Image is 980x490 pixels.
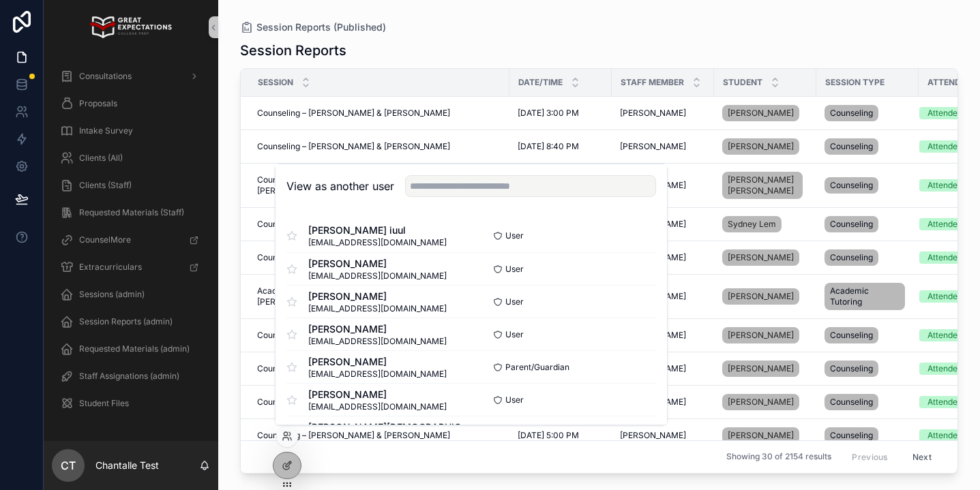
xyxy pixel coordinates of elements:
[728,291,794,302] span: [PERSON_NAME]
[79,343,190,354] span: Requested Materials (admin)
[257,330,450,341] span: Counseling – [PERSON_NAME] & [PERSON_NAME]
[257,363,501,374] a: Counseling – [PERSON_NAME] & [PERSON_NAME]
[79,125,133,136] span: Intake Survey
[728,252,794,263] span: [PERSON_NAME]
[257,430,501,441] a: Counseling – [PERSON_NAME] & [PERSON_NAME]
[927,251,962,264] div: Attended
[79,234,131,245] span: CounselMore
[830,219,873,230] span: Counseling
[240,20,386,34] a: Session Reports (Published)
[257,141,501,152] a: Counseling – [PERSON_NAME] & [PERSON_NAME]
[95,459,159,472] p: Chantalle Test
[927,107,962,119] div: Attended
[722,249,799,266] a: [PERSON_NAME]
[722,427,799,444] a: [PERSON_NAME]
[286,178,394,194] h2: View as another user
[505,329,524,340] span: User
[728,363,794,374] span: [PERSON_NAME]
[308,322,447,336] span: [PERSON_NAME]
[518,430,604,441] a: [DATE] 5:00 PM
[79,71,132,82] span: Consultations
[79,262,142,273] span: Extracurriculars
[927,329,962,341] div: Attended
[620,141,686,152] span: [PERSON_NAME]
[79,98,117,109] span: Proposals
[722,169,808,202] a: [PERSON_NAME] [PERSON_NAME]
[830,108,873,119] span: Counseling
[722,138,799,155] a: [PERSON_NAME]
[257,363,450,374] span: Counseling – [PERSON_NAME] & [PERSON_NAME]
[308,420,471,434] span: [PERSON_NAME][DEMOGRAPHIC_DATA]
[723,77,762,88] span: Student
[257,252,450,263] span: Counseling – [PERSON_NAME] & [PERSON_NAME]
[52,200,210,225] a: Requested Materials (Staff)
[728,174,797,196] span: [PERSON_NAME] [PERSON_NAME]
[257,252,501,263] a: Counseling – [PERSON_NAME] & [PERSON_NAME]
[927,396,962,408] div: Attended
[722,247,808,269] a: [PERSON_NAME]
[927,363,962,375] div: Attended
[830,363,873,374] span: Counseling
[927,140,962,153] div: Attended
[722,286,808,307] a: [PERSON_NAME]
[257,330,501,341] a: Counseling – [PERSON_NAME] & [PERSON_NAME]
[257,397,450,408] span: Counseling – [PERSON_NAME] & [PERSON_NAME]
[52,173,210,198] a: Clients (Staff)
[825,280,910,313] a: Academic Tutoring
[621,77,684,88] span: Staff Member
[722,391,808,413] a: [PERSON_NAME]
[257,219,450,230] span: Counseling – [PERSON_NAME] & [PERSON_NAME]
[52,309,210,334] a: Session Reports (admin)
[825,136,910,157] a: Counseling
[52,64,210,89] a: Consultations
[79,289,145,300] span: Sessions (admin)
[257,174,501,196] span: Counseling – [PERSON_NAME] & [PERSON_NAME] [PERSON_NAME]
[52,337,210,361] a: Requested Materials (admin)
[90,16,171,38] img: App logo
[79,371,179,382] span: Staff Assignations (admin)
[505,230,524,241] span: User
[505,362,569,373] span: Parent/Guardian
[52,146,210,170] a: Clients (All)
[52,364,210,388] a: Staff Assignations (admin)
[830,141,873,152] span: Counseling
[308,303,447,314] span: [EMAIL_ADDRESS][DOMAIN_NAME]
[308,355,447,369] span: [PERSON_NAME]
[79,180,132,191] span: Clients (Staff)
[44,55,218,433] div: scrollable content
[726,452,831,463] span: Showing 30 of 2154 results
[722,324,808,346] a: [PERSON_NAME]
[505,296,524,307] span: User
[728,330,794,341] span: [PERSON_NAME]
[308,369,447,380] span: [EMAIL_ADDRESS][DOMAIN_NAME]
[52,119,210,143] a: Intake Survey
[722,105,799,121] a: [PERSON_NAME]
[620,108,686,119] span: [PERSON_NAME]
[830,430,873,441] span: Counseling
[505,264,524,275] span: User
[927,290,962,303] div: Attended
[308,257,447,271] span: [PERSON_NAME]
[257,286,501,307] span: Academic Tutoring – [PERSON_NAME] & Madison [PERSON_NAME]
[722,288,799,305] a: [PERSON_NAME]
[825,425,910,446] a: Counseling
[825,324,910,346] a: Counseling
[620,430,686,441] span: [PERSON_NAME]
[308,271,447,281] span: [EMAIL_ADDRESS][DOMAIN_NAME]
[518,108,579,119] span: [DATE] 3:00 PM
[830,397,873,408] span: Counseling
[722,136,808,157] a: [PERSON_NAME]
[258,77,293,88] span: Session
[728,108,794,119] span: [PERSON_NAME]
[308,401,447,412] span: [EMAIL_ADDRESS][DOMAIN_NAME]
[722,172,803,199] a: [PERSON_NAME] [PERSON_NAME]
[79,153,123,164] span: Clients (All)
[518,77,563,88] span: Date/Time
[620,430,706,441] a: [PERSON_NAME]
[257,108,501,119] a: Counseling – [PERSON_NAME] & [PERSON_NAME]
[903,446,941,468] button: Next
[308,290,447,303] span: [PERSON_NAME]
[927,218,962,230] div: Attended
[620,141,706,152] a: [PERSON_NAME]
[830,330,873,341] span: Counseling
